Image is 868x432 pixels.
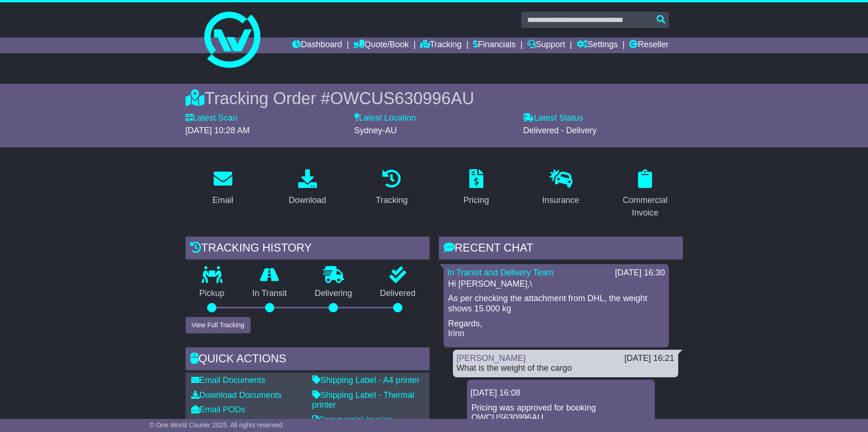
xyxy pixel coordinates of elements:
[629,37,668,53] a: Reseller
[370,166,414,210] a: Tracking
[624,353,674,364] div: [DATE] 16:21
[439,237,683,262] div: RECENT CHAT
[457,353,526,363] a: [PERSON_NAME]
[191,390,282,400] a: Download Documents
[312,390,415,410] a: Shipping Label - Thermal printer
[523,126,596,135] span: Delivered - Delivery
[472,403,650,423] p: Pricing was approved for booking OWCUS630996AU.
[457,166,495,210] a: Pricing
[212,194,233,207] div: Email
[473,37,516,53] a: Financials
[463,194,489,207] div: Pricing
[288,194,326,207] div: Download
[186,126,250,135] span: [DATE] 10:28 AM
[608,166,683,223] a: Commercial Invoice
[448,279,664,289] p: Hi [PERSON_NAME],\
[420,37,461,53] a: Tracking
[354,113,416,123] label: Latest Location
[471,388,651,398] div: [DATE] 16:08
[301,288,366,299] p: Delivering
[448,294,664,314] p: As per checking the attachment from DHL, the weight shows 15.000 kg
[448,319,664,339] p: Regards, Irinn
[536,166,585,210] a: Insurance
[186,347,430,373] div: Quick Actions
[206,166,239,210] a: Email
[354,126,397,135] span: Sydney-AU
[186,288,239,299] p: Pickup
[150,421,285,429] span: © One World Courier 2025. All rights reserved.
[186,237,430,262] div: Tracking history
[238,288,301,299] p: In Transit
[312,375,420,385] a: Shipping Label - A4 printer
[542,194,579,207] div: Insurance
[186,317,251,333] button: View Full Tracking
[376,194,408,207] div: Tracking
[312,415,393,425] a: Commercial Invoice
[353,37,409,53] a: Quote/Book
[366,288,430,299] p: Delivered
[186,113,237,123] label: Latest Scan
[614,194,677,219] div: Commercial Invoice
[457,363,674,374] div: What is the weight of the cargo
[191,375,265,385] a: Email Documents
[577,37,618,53] a: Settings
[527,37,565,53] a: Support
[292,37,342,53] a: Dashboard
[447,268,554,277] a: In Transit and Delivery Team
[330,89,474,108] span: OWCUS630996AU
[282,166,332,210] a: Download
[186,88,683,108] div: Tracking Order #
[191,405,245,414] a: Email PODs
[523,113,583,123] label: Latest Status
[615,268,665,278] div: [DATE] 16:30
